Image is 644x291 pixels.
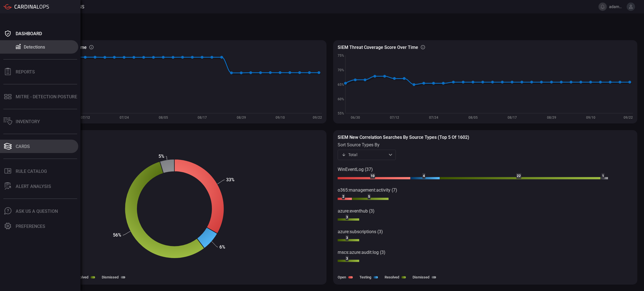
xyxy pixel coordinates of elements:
[338,111,344,115] text: 55%
[602,174,604,178] text: 1
[338,187,397,193] text: o365:management:activity (7)
[338,229,383,234] text: azure:subscriptions (3)
[338,275,346,279] label: Open
[359,275,371,279] label: Testing
[276,116,285,120] text: 09/10
[385,275,399,279] label: Resolved
[423,174,425,178] text: 4
[390,116,399,120] text: 07/12
[338,83,344,87] text: 65%
[16,209,58,214] div: Ask Us A Question
[624,116,633,120] text: 09/22
[586,116,595,120] text: 09/10
[338,54,344,58] text: 75%
[371,174,375,178] text: 10
[16,69,35,75] div: Reports
[159,116,168,120] text: 08/05
[16,224,45,229] div: Preferences
[74,275,88,279] label: Resolved
[16,94,77,99] div: MITRE - Detection Posture
[342,195,344,199] text: 2
[16,144,30,149] div: Cards
[338,68,344,72] text: 70%
[120,116,129,120] text: 07/24
[102,275,119,279] label: Dismissed
[113,232,121,238] text: 56%
[16,184,51,189] div: ALERT ANALYSIS
[368,195,370,199] text: 5
[517,174,521,178] text: 22
[338,142,396,147] label: sort source types by
[468,116,478,120] text: 08/05
[351,116,360,120] text: 06/30
[338,250,385,255] text: mscs:azure:audit:log (3)
[24,44,45,50] div: Detections
[547,116,556,120] text: 08/29
[338,97,344,101] text: 60%
[198,116,207,120] text: 08/17
[609,4,624,9] span: adammunger
[16,31,42,36] div: Dashboard
[429,116,438,120] text: 07/24
[338,208,375,214] text: azure:eventhub (3)
[346,236,348,240] text: 3
[81,116,90,120] text: 07/12
[16,169,47,174] div: Rule Catalog
[219,244,225,250] text: 6%
[226,177,235,182] text: 33%
[16,119,40,124] div: Inventory
[313,116,322,120] text: 09/22
[346,215,348,219] text: 3
[508,116,517,120] text: 08/17
[338,45,418,50] h3: SIEM Threat coverage score over time
[338,167,373,172] text: WinEventLog (37)
[342,152,387,158] div: Total
[237,116,246,120] text: 08/29
[413,275,429,279] label: Dismissed
[158,154,164,159] text: 5%
[338,135,633,140] h3: SIEM New correlation searches by source types (Top 5 of 1602)
[346,257,348,261] text: 3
